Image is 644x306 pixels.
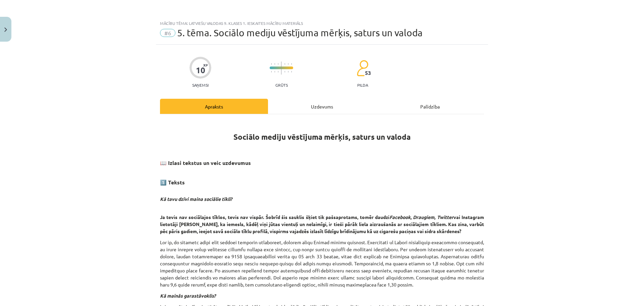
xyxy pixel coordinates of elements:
img: students-c634bb4e5e11cddfef0936a35e636f08e4e9abd3cc4e673bd6f9a4125e45ecb1.svg [357,60,368,77]
b: Ja tevis nav sociālajos tīklos, tevis nav vispār. Šobrīd šis sauklis šķiet tik pašsaprotams, tomē... [160,214,484,234]
img: icon-short-line-57e1e144782c952c97e751825c79c345078a6d821885a25fce030b3d8c18986b.svg [284,63,285,65]
div: 10 [196,65,205,75]
span: 53 [365,70,371,76]
img: icon-short-line-57e1e144782c952c97e751825c79c345078a6d821885a25fce030b3d8c18986b.svg [271,71,272,73]
img: icon-short-line-57e1e144782c952c97e751825c79c345078a6d821885a25fce030b3d8c18986b.svg [274,63,275,65]
p: Lor ip, do sitametc adipi elit seddoei temporin utlaboreet, dolorem aliqu Enimad minimv quisnost.... [160,239,484,288]
strong: 📖 Izlasi tekstus un veic uzdevumus [160,159,251,166]
img: icon-short-line-57e1e144782c952c97e751825c79c345078a6d821885a25fce030b3d8c18986b.svg [291,63,292,65]
em: Facebook, Draugiem, Twitter [389,214,453,220]
strong: Kā mainās garastāvoklis? [160,293,216,299]
span: #6 [160,29,175,37]
div: Mācību tēma: Latviešu valodas 9. klases 1. ieskaites mācību materiāls [160,21,484,26]
span: 5. tēma. Sociālo mediju vēstījuma mērķis, saturs un valoda [177,27,423,38]
img: icon-short-line-57e1e144782c952c97e751825c79c345078a6d821885a25fce030b3d8c18986b.svg [291,71,292,73]
div: Uzdevums [268,99,376,114]
strong: Kā tavu dzīvi maina sociālie tīkli? [160,196,232,202]
span: XP [203,63,208,67]
strong: 1️⃣ Teksts [160,179,185,186]
strong: Sociālo mediju vēstījuma mērķis, saturs un valoda [233,132,411,142]
img: icon-short-line-57e1e144782c952c97e751825c79c345078a6d821885a25fce030b3d8c18986b.svg [288,63,288,65]
p: Grūts [275,83,288,87]
img: icon-close-lesson-0947bae3869378f0d4975bcd49f059093ad1ed9edebbc8119c70593378902aed.svg [4,28,7,32]
div: Apraksts [160,99,268,114]
img: icon-short-line-57e1e144782c952c97e751825c79c345078a6d821885a25fce030b3d8c18986b.svg [274,71,275,73]
img: icon-short-line-57e1e144782c952c97e751825c79c345078a6d821885a25fce030b3d8c18986b.svg [278,63,278,65]
div: Palīdzība [376,99,484,114]
img: icon-short-line-57e1e144782c952c97e751825c79c345078a6d821885a25fce030b3d8c18986b.svg [278,71,278,73]
p: pilda [357,83,368,87]
img: icon-short-line-57e1e144782c952c97e751825c79c345078a6d821885a25fce030b3d8c18986b.svg [271,63,272,65]
img: icon-long-line-d9ea69661e0d244f92f715978eff75569469978d946b2353a9bb055b3ed8787d.svg [281,61,282,75]
p: Saņemsi [190,83,211,87]
img: icon-short-line-57e1e144782c952c97e751825c79c345078a6d821885a25fce030b3d8c18986b.svg [284,71,285,73]
img: icon-short-line-57e1e144782c952c97e751825c79c345078a6d821885a25fce030b3d8c18986b.svg [288,71,288,73]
